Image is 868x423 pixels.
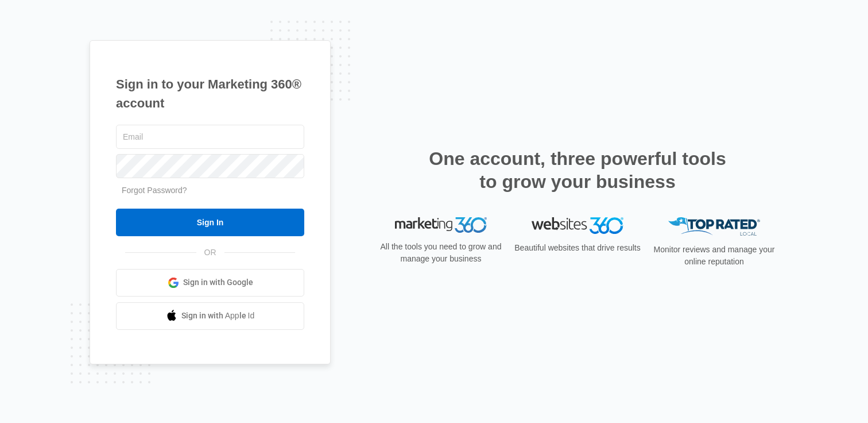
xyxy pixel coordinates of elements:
span: Sign in with Apple Id [181,310,255,322]
img: Marketing 360 [395,217,487,233]
h1: Sign in to your Marketing 360® account [116,75,304,113]
span: Sign in with Google [183,276,253,289]
p: Beautiful websites that drive results [513,242,642,254]
span: OR [196,247,224,259]
img: Websites 360 [532,217,623,234]
input: Sign In [116,209,304,236]
a: Sign in with Apple Id [116,302,304,330]
a: Forgot Password? [122,186,187,195]
img: Top Rated Local [668,217,760,236]
h2: One account, three powerful tools to grow your business [425,147,730,193]
input: Email [116,125,304,149]
p: Monitor reviews and manage your online reputation [650,244,778,268]
a: Sign in with Google [116,269,304,297]
p: All the tools you need to grow and manage your business [377,241,505,265]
